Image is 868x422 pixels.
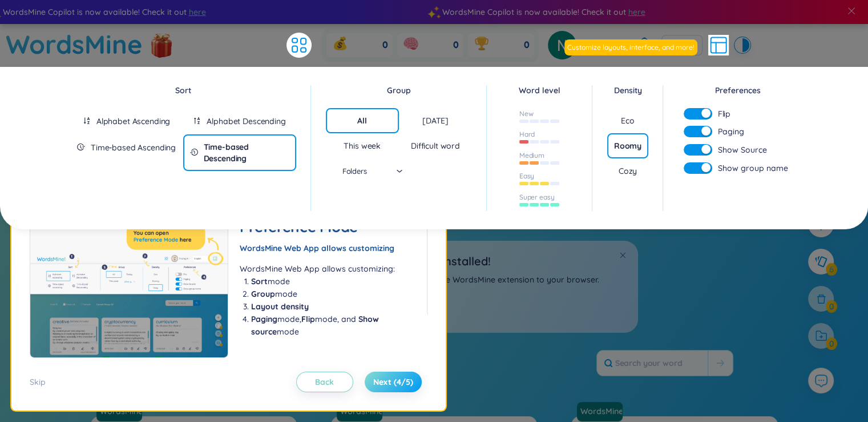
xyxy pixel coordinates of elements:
[77,143,85,151] span: field-time
[678,84,798,97] div: Preferences
[519,109,534,118] div: New
[251,275,415,288] li: mode
[83,117,91,125] span: sort-ascending
[453,39,459,51] span: 0
[251,314,277,324] b: Paging
[240,262,415,275] p: WordsMine Web App allows customizing:
[519,172,535,181] div: Easy
[150,27,173,62] img: flashSalesIcon.a7f4f837.png
[344,140,381,152] div: This week
[30,376,46,388] div: Skip
[251,288,415,300] li: mode
[718,125,744,138] span: Paging
[619,165,637,177] div: Cozy
[422,115,449,126] div: [DATE]
[95,405,143,417] a: WordsMine
[576,405,624,417] a: WordsMine
[96,402,147,421] a: WordsMine
[357,115,367,126] div: All
[301,314,315,324] b: Flip
[365,372,422,392] button: Next (4/5)
[519,193,555,202] div: Super easy
[607,84,648,97] div: Density
[597,351,708,376] input: Search your word
[718,108,730,120] span: Flip
[411,140,460,152] div: Difficult word
[548,31,576,59] img: avatar
[718,162,788,174] span: Show group name
[614,140,641,152] div: Roomy
[621,115,635,126] div: Eco
[240,242,415,254] div: WordsMine Web App allows customizing
[548,31,579,59] a: avatar
[190,148,198,156] span: field-time
[251,313,415,338] li: mode, mode, and mode
[251,301,309,312] b: Layout density
[251,276,268,286] b: Sort
[502,84,578,97] div: Word level
[96,116,170,127] div: Alphabet Ascending
[70,84,296,97] div: Sort
[519,151,544,160] div: Medium
[296,372,353,392] button: Back
[382,39,388,51] span: 0
[628,6,645,18] span: here
[519,130,535,139] div: Hard
[577,402,627,421] a: WordsMine
[326,84,473,97] div: Group
[373,376,413,388] span: Next (4/5)
[337,402,387,421] a: WordsMine
[251,289,275,299] b: Group
[336,405,383,417] a: WordsMine
[189,6,206,18] span: here
[315,376,334,388] span: Back
[718,144,767,156] span: Show Source
[193,117,201,125] span: sort-descending
[207,116,285,127] div: Alphabet Descending
[6,24,143,65] a: WordsMine
[524,39,530,51] span: 0
[91,142,176,153] div: Time-based Ascending
[204,141,289,164] div: Time-based Descending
